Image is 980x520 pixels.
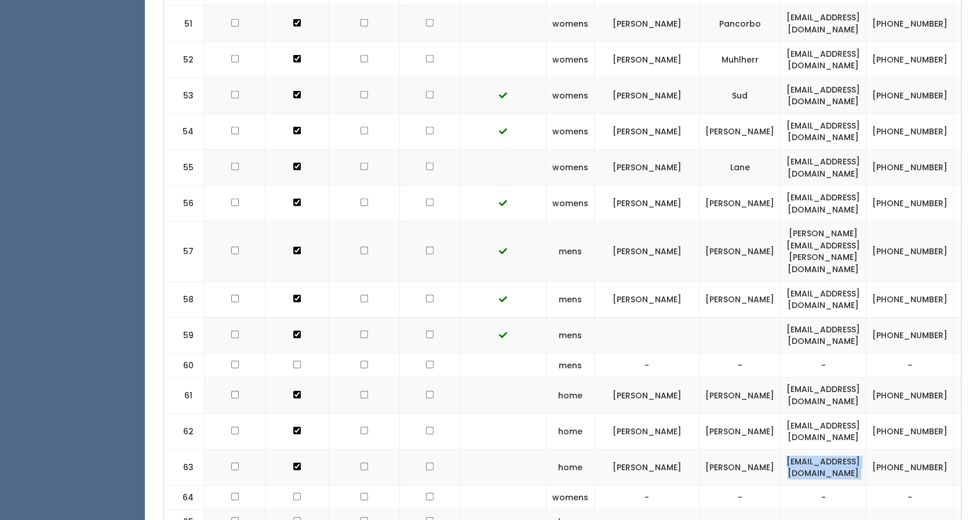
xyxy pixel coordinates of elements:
[595,449,700,485] td: [PERSON_NAME]
[547,449,595,485] td: home
[781,378,866,413] td: [EMAIL_ADDRESS][DOMAIN_NAME]
[164,317,205,353] td: 59
[164,413,205,449] td: 62
[164,378,205,413] td: 61
[595,6,700,42] td: [PERSON_NAME]
[866,42,954,78] td: [PHONE_NUMBER]
[164,449,205,485] td: 63
[547,485,595,510] td: womens
[595,353,700,378] td: -
[866,485,954,510] td: -
[866,78,954,113] td: [PHONE_NUMBER]
[700,186,781,222] td: [PERSON_NAME]
[547,113,595,149] td: womens
[781,149,866,185] td: [EMAIL_ADDRESS][DOMAIN_NAME]
[595,78,700,113] td: [PERSON_NAME]
[700,6,781,42] td: Pancorbo
[547,378,595,413] td: home
[700,281,781,317] td: [PERSON_NAME]
[164,113,205,149] td: 54
[781,78,866,113] td: [EMAIL_ADDRESS][DOMAIN_NAME]
[781,42,866,78] td: [EMAIL_ADDRESS][DOMAIN_NAME]
[547,78,595,113] td: womens
[781,6,866,42] td: [EMAIL_ADDRESS][DOMAIN_NAME]
[547,149,595,185] td: womens
[866,281,954,317] td: [PHONE_NUMBER]
[781,113,866,149] td: [EMAIL_ADDRESS][DOMAIN_NAME]
[781,449,866,485] td: [EMAIL_ADDRESS][DOMAIN_NAME]
[866,222,954,281] td: [PHONE_NUMBER]
[595,222,700,281] td: [PERSON_NAME]
[700,485,781,510] td: -
[700,413,781,449] td: [PERSON_NAME]
[164,42,205,78] td: 52
[595,42,700,78] td: [PERSON_NAME]
[700,78,781,113] td: Sud
[547,42,595,78] td: womens
[547,281,595,317] td: mens
[866,449,954,485] td: [PHONE_NUMBER]
[595,281,700,317] td: [PERSON_NAME]
[547,186,595,222] td: womens
[866,353,954,378] td: -
[866,186,954,222] td: [PHONE_NUMBER]
[547,317,595,353] td: mens
[595,149,700,185] td: [PERSON_NAME]
[164,186,205,222] td: 56
[781,413,866,449] td: [EMAIL_ADDRESS][DOMAIN_NAME]
[866,6,954,42] td: [PHONE_NUMBER]
[164,353,205,378] td: 60
[547,6,595,42] td: womens
[547,413,595,449] td: home
[866,378,954,413] td: [PHONE_NUMBER]
[164,78,205,113] td: 53
[781,317,866,353] td: [EMAIL_ADDRESS][DOMAIN_NAME]
[781,281,866,317] td: [EMAIL_ADDRESS][DOMAIN_NAME]
[781,485,866,510] td: -
[700,449,781,485] td: [PERSON_NAME]
[700,113,781,149] td: [PERSON_NAME]
[595,378,700,413] td: [PERSON_NAME]
[595,113,700,149] td: [PERSON_NAME]
[781,353,866,378] td: -
[164,281,205,317] td: 58
[700,42,781,78] td: Muhlherr
[866,113,954,149] td: [PHONE_NUMBER]
[700,222,781,281] td: [PERSON_NAME]
[866,149,954,185] td: [PHONE_NUMBER]
[700,149,781,185] td: Lane
[866,317,954,353] td: [PHONE_NUMBER]
[700,353,781,378] td: -
[595,413,700,449] td: [PERSON_NAME]
[164,222,205,281] td: 57
[164,149,205,185] td: 55
[547,222,595,281] td: mens
[781,222,866,281] td: [PERSON_NAME][EMAIL_ADDRESS][PERSON_NAME][DOMAIN_NAME]
[164,6,205,42] td: 51
[547,353,595,378] td: mens
[164,485,205,510] td: 64
[866,413,954,449] td: [PHONE_NUMBER]
[700,378,781,413] td: [PERSON_NAME]
[595,186,700,222] td: [PERSON_NAME]
[595,485,700,510] td: -
[781,186,866,222] td: [EMAIL_ADDRESS][DOMAIN_NAME]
